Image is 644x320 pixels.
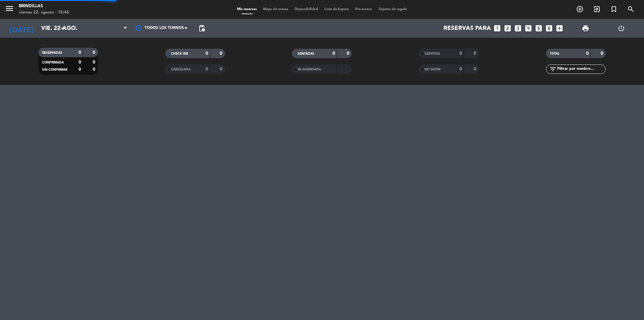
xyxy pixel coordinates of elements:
span: Disponibilidad [291,8,321,11]
strong: 0 [79,60,81,64]
i: search [627,5,635,13]
strong: 0 [347,51,350,56]
strong: 0 [79,50,81,55]
span: CONFIRMADA [42,61,64,64]
strong: 0 [460,51,462,56]
input: Filtrar por nombre... [557,66,605,73]
strong: 0 [206,51,208,56]
strong: 0 [93,67,96,72]
span: RE AGENDADA [298,68,321,71]
strong: 0 [474,51,477,56]
i: turned_in_not [610,5,618,13]
span: pending_actions [198,25,206,32]
span: Tarjetas de regalo [375,8,410,11]
i: filter_list [549,65,557,73]
i: looks_two [504,24,512,32]
i: arrow_drop_down [58,25,66,32]
strong: 0 [460,67,462,71]
i: looks_3 [514,24,522,32]
span: SIN CONFIRMAR [42,68,67,71]
i: exit_to_app [593,5,601,13]
i: add_circle_outline [576,5,584,13]
div: viernes 22. agosto - 18:46 [19,9,69,16]
i: looks_6 [545,24,553,32]
div: Brindillas [19,3,69,9]
strong: 0 [586,51,589,56]
span: NO SHOW [425,68,441,71]
i: looks_5 [535,24,543,32]
i: looks_4 [524,24,532,32]
i: [DATE] [5,21,38,35]
strong: 0 [93,50,96,55]
strong: 0 [79,67,81,72]
span: Reservas para [443,25,491,32]
span: SERVIDAS [425,52,440,55]
span: RESERVADAS [42,51,62,54]
i: power_settings_new [618,25,625,32]
span: SENTADAS [298,52,314,55]
span: CHECK INS [171,52,188,55]
strong: 0 [601,51,604,56]
i: add_box [555,24,564,32]
span: Pre-acceso [352,8,375,11]
span: Mis reservas [234,8,260,11]
strong: 0 [333,51,335,56]
strong: 0 [220,67,223,71]
i: menu [5,4,14,13]
div: LOG OUT [603,19,639,38]
span: TOTAL [550,52,559,55]
span: Mapa de mesas [260,8,291,11]
strong: 0 [220,51,223,56]
i: looks_one [493,24,501,32]
span: CANCELADA [171,68,190,71]
span: Lista de Espera [321,8,352,11]
button: menu [5,4,14,15]
strong: 0 [93,60,96,64]
span: print [582,25,589,32]
strong: 0 [206,67,208,71]
strong: 0 [474,67,477,71]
